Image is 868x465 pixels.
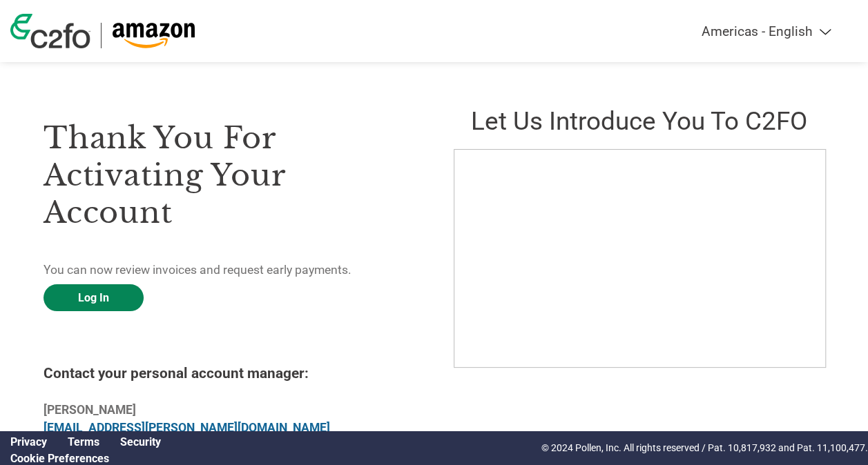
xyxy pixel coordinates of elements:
[44,261,414,279] p: You can now review invoices and request early payments.
[112,23,195,48] img: Amazon
[44,421,330,435] a: [EMAIL_ADDRESS][PERSON_NAME][DOMAIN_NAME]
[10,452,109,465] a: Cookie Preferences, opens a dedicated popup modal window
[10,435,47,448] a: Privacy
[44,365,414,382] h4: Contact your personal account manager:
[44,403,136,417] b: [PERSON_NAME]
[120,435,161,448] a: Security
[44,119,414,231] h3: Thank you for activating your account
[44,284,144,311] a: Log In
[454,106,824,136] h2: Let us introduce you to C2FO
[454,149,826,368] iframe: C2FO Introduction Video
[68,435,99,448] a: Terms
[541,441,868,455] p: © 2024 Pollen, Inc. All rights reserved / Pat. 10,817,932 and Pat. 11,100,477.
[10,14,90,48] img: c2fo logo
